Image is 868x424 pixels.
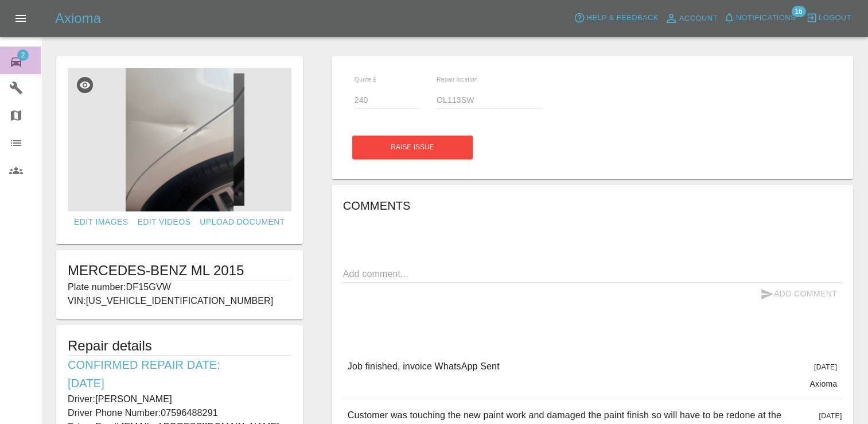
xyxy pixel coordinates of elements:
[348,360,500,373] p: Job finished, invoice WhatsApp Sent
[736,11,796,25] span: Notifications
[68,68,291,211] img: bedd5c40-6490-4000-82d4-66e48d0b7565
[355,76,376,83] span: Quote £
[791,6,805,17] span: 16
[803,9,854,27] button: Logout
[69,211,133,233] a: Edit Images
[819,11,851,25] span: Logout
[721,9,799,27] button: Notifications
[661,9,721,28] a: Account
[17,49,29,61] span: 2
[55,9,101,28] h5: Axioma
[814,363,837,371] span: [DATE]
[68,294,291,308] p: VIN: [US_VEHICLE_IDENTIFICATION_NUMBER]
[68,280,291,294] p: Plate number: DF15GVW
[68,406,291,420] p: Driver Phone Number: 07596488291
[195,211,289,233] a: Upload Document
[68,337,291,355] h5: Repair details
[571,9,661,27] button: Help & Feedback
[133,211,195,233] a: Edit Videos
[586,11,658,25] span: Help & Feedback
[809,378,837,390] p: Axioma
[343,196,842,215] h6: Comments
[437,76,478,83] span: Repair location
[68,392,291,406] p: Driver: [PERSON_NAME]
[68,356,291,392] h6: Confirmed Repair Date: [DATE]
[7,5,34,32] button: Open drawer
[352,136,473,159] button: Raise issue
[819,412,842,420] span: [DATE]
[68,261,291,280] h1: MERCEDES-BENZ ML 2015
[679,12,718,25] span: Account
